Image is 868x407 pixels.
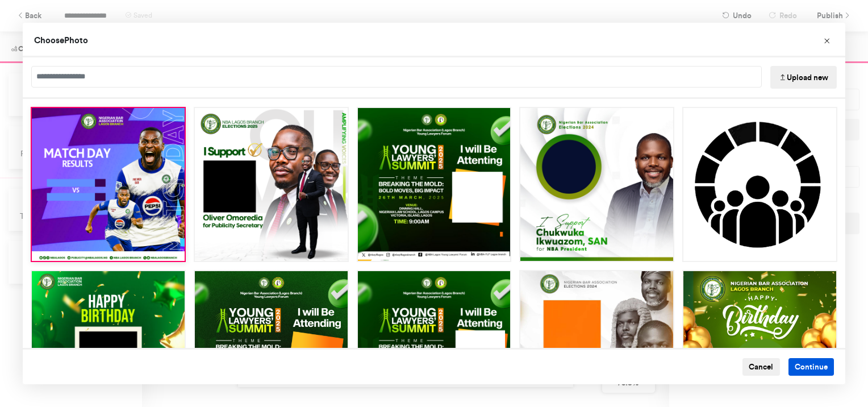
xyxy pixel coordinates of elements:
button: Continue [788,358,834,376]
button: Upload new [770,66,837,89]
button: Cancel [742,358,780,376]
div: Choose Image [23,23,845,384]
iframe: Drift Widget Chat Controller [811,350,854,393]
span: Choose Photo [34,35,88,45]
